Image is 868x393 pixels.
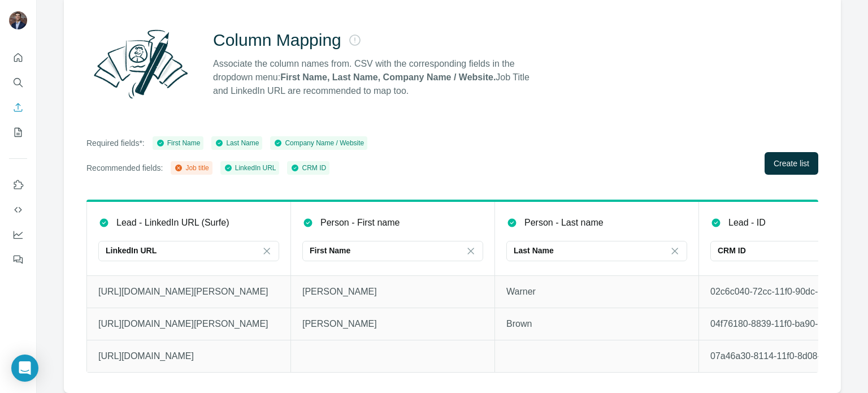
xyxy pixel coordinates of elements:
div: CRM ID [290,163,326,173]
p: Brown [506,317,687,331]
button: Feedback [9,249,27,270]
p: Last Name [514,245,554,256]
strong: First Name, Last Name, Company Name / Website. [280,72,496,82]
div: Job title [174,163,209,173]
button: My lists [9,122,27,142]
p: [URL][DOMAIN_NAME] [98,349,279,363]
button: Dashboard [9,224,27,245]
div: Last Name [215,138,259,148]
p: [PERSON_NAME] [302,317,483,331]
div: Company Name / Website [274,138,364,148]
p: Person - First name [320,216,400,230]
button: Enrich CSV [9,97,27,118]
p: Lead - ID [728,216,766,230]
p: Person - Last name [524,216,604,230]
p: [URL][DOMAIN_NAME][PERSON_NAME] [98,285,279,299]
p: Required fields*: [86,137,145,149]
p: [PERSON_NAME] [302,285,483,299]
p: Associate the column names from. CSV with the corresponding fields in the dropdown menu: Job Titl... [213,57,540,98]
img: Avatar [9,11,27,29]
p: First Name [310,245,350,256]
button: Create list [765,152,818,175]
p: [URL][DOMAIN_NAME][PERSON_NAME] [98,317,279,331]
p: Lead - LinkedIn URL (Surfe) [116,216,229,230]
p: CRM ID [718,245,746,256]
h2: Column Mapping [213,30,341,50]
img: Surfe Illustration - Column Mapping [86,23,195,105]
p: LinkedIn URL [106,245,157,256]
p: Recommended fields: [86,162,163,174]
button: Use Surfe API [9,200,27,220]
div: First Name [156,138,201,148]
button: Search [9,72,27,93]
button: Use Surfe on LinkedIn [9,175,27,195]
span: Create list [774,158,809,169]
button: Quick start [9,47,27,68]
div: Open Intercom Messenger [11,355,38,382]
div: LinkedIn URL [224,163,276,173]
p: Warner [506,285,687,299]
